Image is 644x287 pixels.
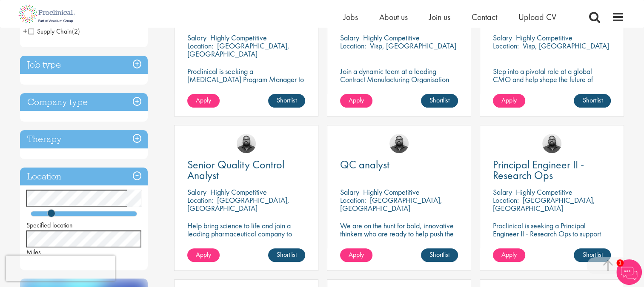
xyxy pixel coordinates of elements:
a: Shortlist [421,248,458,262]
a: Apply [340,94,372,108]
p: Proclinical is seeking a [MEDICAL_DATA] Program Manager to join our client's team for an exciting... [187,67,305,116]
img: Ashley Bennett [389,134,409,153]
a: Join us [429,11,450,23]
p: Visp, [GEOGRAPHIC_DATA] [370,41,456,51]
p: Highly Competitive [210,33,267,43]
h3: Location [20,168,148,186]
a: Shortlist [268,248,305,262]
p: [GEOGRAPHIC_DATA], [GEOGRAPHIC_DATA] [493,195,595,213]
iframe: reCAPTCHA [6,256,115,281]
p: Proclinical is seeking a Principal Engineer II - Research Ops to support external engineering pro... [493,222,611,262]
span: Location: [493,195,519,205]
a: Jobs [343,11,358,23]
span: Salary [187,33,206,43]
p: Highly Competitive [210,187,267,197]
span: Senior Quality Control Analyst [187,157,284,182]
p: [GEOGRAPHIC_DATA], [GEOGRAPHIC_DATA] [187,195,289,213]
span: Apply [196,250,211,259]
span: + [23,25,27,37]
a: Principal Engineer II - Research Ops [493,159,611,181]
span: Salary [493,187,512,197]
a: About us [379,11,408,23]
span: Salary [340,33,359,43]
a: Shortlist [574,94,611,108]
a: Upload CV [518,11,556,23]
span: Apply [349,250,364,259]
a: Senior Quality Control Analyst [187,159,305,181]
span: Apply [501,96,517,105]
p: We are on the hunt for bold, innovative thinkers who are ready to help push the boundaries of sci... [340,222,458,254]
span: Salary [340,187,359,197]
p: Visp, [GEOGRAPHIC_DATA] [523,41,609,51]
span: Location: [340,41,366,51]
a: Shortlist [421,94,458,108]
span: Location: [187,41,213,51]
span: Apply [501,250,517,259]
span: QC analyst [340,157,389,172]
p: Step into a pivotal role at a global CMO and help shape the future of healthcare manufacturing. [493,67,611,91]
p: Join a dynamic team at a leading Contract Manufacturing Organisation and contribute to groundbrea... [340,67,458,99]
a: Contact [472,11,497,23]
span: Supply Chain [29,27,80,36]
p: Highly Competitive [363,187,420,197]
span: Salary [187,187,206,197]
a: QC analyst [340,159,458,170]
span: Apply [349,96,364,105]
span: Principal Engineer II - Research Ops [493,157,584,182]
span: Miles [26,247,41,256]
p: Highly Competitive [516,33,572,43]
span: 1 [616,259,624,267]
a: Apply [187,248,220,262]
p: [GEOGRAPHIC_DATA], [GEOGRAPHIC_DATA] [340,195,442,213]
span: Specified location [26,221,73,230]
span: (2) [72,27,80,36]
a: Shortlist [268,94,305,108]
span: Supply Chain [29,27,72,36]
p: [GEOGRAPHIC_DATA], [GEOGRAPHIC_DATA] [187,41,289,59]
a: Shortlist [574,248,611,262]
img: Chatbot [616,259,642,285]
a: Apply [187,94,220,108]
p: Help bring science to life and join a leading pharmaceutical company to play a key role in delive... [187,222,305,262]
a: Apply [493,94,525,108]
img: Ashley Bennett [237,134,256,153]
h3: Therapy [20,130,148,148]
span: Location: [187,195,213,205]
span: Salary [493,33,512,43]
p: Highly Competitive [363,33,420,43]
img: Ashley Bennett [542,134,561,153]
a: Apply [340,248,372,262]
span: Location: [340,195,366,205]
h3: Company type [20,93,148,111]
span: Apply [196,96,211,105]
h3: Job type [20,56,148,74]
p: Highly Competitive [516,187,572,197]
span: Location: [493,41,519,51]
a: Apply [493,248,525,262]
